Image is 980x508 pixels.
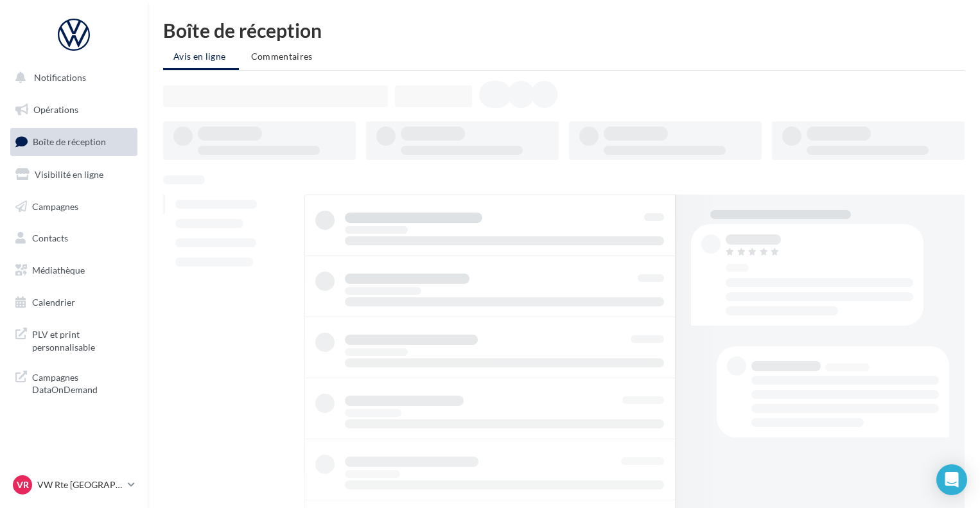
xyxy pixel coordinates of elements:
[8,363,140,401] a: Campagnes DataOnDemand
[8,320,140,358] a: PLV et print personnalisable
[8,161,140,188] a: Visibilité en ligne
[8,193,140,220] a: Campagnes
[8,289,140,316] a: Calendrier
[32,265,85,276] span: Médiathèque
[34,72,86,83] span: Notifications
[8,64,135,91] button: Notifications
[33,136,106,147] span: Boîte de réception
[32,369,132,396] span: Campagnes DataOnDemand
[251,51,313,62] span: Commentaires
[8,225,140,252] a: Contacts
[10,473,137,497] a: VR VW Rte [GEOGRAPHIC_DATA]
[32,232,68,243] span: Contacts
[17,478,29,491] span: VR
[35,169,103,180] span: Visibilité en ligne
[32,200,78,211] span: Campagnes
[163,21,965,40] div: Boîte de réception
[37,478,123,491] p: VW Rte [GEOGRAPHIC_DATA]
[936,464,967,495] div: Open Intercom Messenger
[8,96,140,123] a: Opérations
[33,104,78,115] span: Opérations
[8,128,140,155] a: Boîte de réception
[8,257,140,284] a: Médiathèque
[32,326,132,353] span: PLV et print personnalisable
[32,297,75,308] span: Calendrier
